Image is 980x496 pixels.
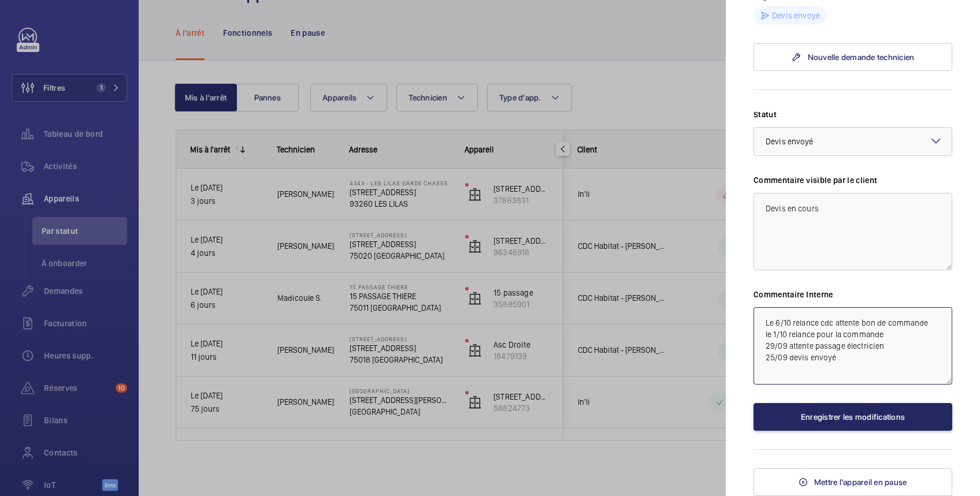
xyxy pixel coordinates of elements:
button: Mettre l'appareil en pause [753,468,952,496]
label: Commentaire visible par le client [753,174,952,186]
button: Enregistrer les modifications [753,403,952,431]
label: Statut [753,109,952,120]
a: Nouvelle demande technicien [753,43,952,71]
label: Commentaire Interne [753,289,952,300]
p: Devis envoyé [772,10,820,21]
span: Mettre l'appareil en pause [814,478,907,487]
span: Devis envoyé [766,137,814,146]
